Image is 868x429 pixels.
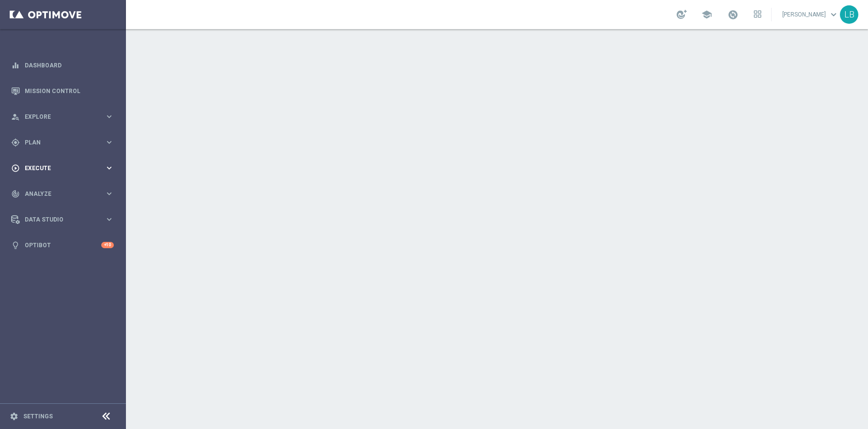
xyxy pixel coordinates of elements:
i: keyboard_arrow_right [105,215,114,224]
div: Analyze [11,190,105,198]
div: Execute [11,164,105,173]
i: keyboard_arrow_right [105,138,114,147]
div: Dashboard [11,52,114,78]
span: Explore [25,114,105,120]
a: Settings [23,413,53,419]
span: Analyze [25,191,105,197]
button: Mission Control [11,87,114,95]
a: [PERSON_NAME]keyboard_arrow_down [781,7,840,22]
button: person_search Explore keyboard_arrow_right [11,113,114,121]
button: equalizer Dashboard [11,62,114,69]
i: track_changes [11,190,20,198]
button: lightbulb Optibot +10 [11,241,114,249]
span: Execute [25,165,105,171]
div: +10 [101,242,114,248]
i: keyboard_arrow_right [105,112,114,121]
div: Data Studio [11,215,105,224]
i: gps_fixed [11,138,20,147]
div: Mission Control [11,78,114,104]
span: Data Studio [25,217,105,222]
a: Dashboard [25,52,114,78]
i: play_circle_outline [11,164,20,173]
span: Plan [25,140,105,145]
button: Data Studio keyboard_arrow_right [11,216,114,223]
i: settings [10,412,18,421]
i: lightbulb [11,241,20,250]
a: Mission Control [25,78,114,104]
i: person_search [11,112,20,121]
i: keyboard_arrow_right [105,189,114,198]
i: equalizer [11,61,20,70]
div: Explore [11,112,105,121]
div: Plan [11,138,105,147]
button: track_changes Analyze keyboard_arrow_right [11,190,114,198]
div: Optibot [11,232,114,258]
button: gps_fixed Plan keyboard_arrow_right [11,139,114,146]
button: play_circle_outline Execute keyboard_arrow_right [11,164,114,172]
i: keyboard_arrow_right [105,163,114,173]
a: Optibot [25,232,101,258]
span: keyboard_arrow_down [828,9,839,20]
span: school [701,9,712,20]
div: LB [840,5,858,24]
